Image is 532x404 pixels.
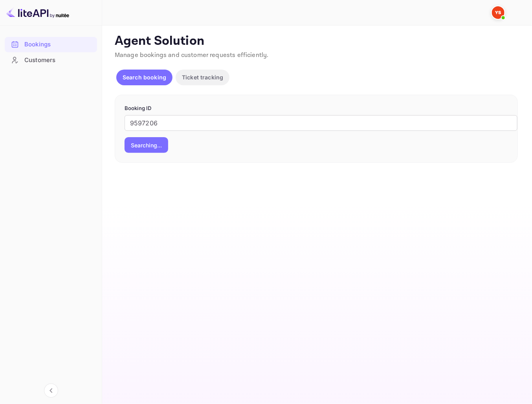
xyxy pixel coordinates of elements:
[115,51,269,59] span: Manage bookings and customer requests efficiently.
[5,37,97,51] a: Bookings
[125,137,168,153] button: Searching...
[123,73,166,81] p: Search booking
[24,56,93,65] div: Customers
[5,53,97,67] a: Customers
[5,53,97,68] div: Customers
[125,105,508,112] p: Booking ID
[182,73,223,81] p: Ticket tracking
[6,6,69,19] img: LiteAPI logo
[125,115,517,131] input: Enter Booking ID (e.g., 63782194)
[24,40,93,49] div: Bookings
[44,384,58,398] button: Collapse navigation
[492,6,504,19] img: Yandex Support
[5,37,97,52] div: Bookings
[115,33,518,49] p: Agent Solution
